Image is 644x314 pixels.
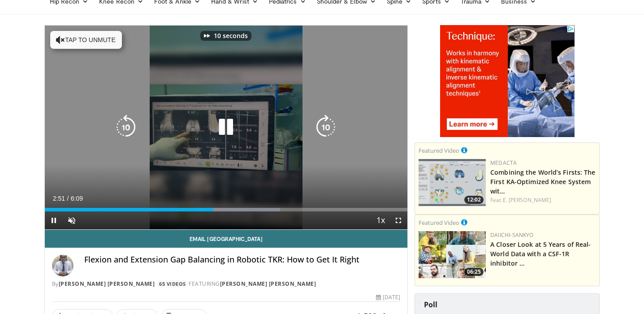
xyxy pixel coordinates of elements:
[52,255,73,276] img: Avatar
[52,280,401,288] div: By FEATURING
[53,195,65,202] span: 2:51
[45,208,408,211] div: Progress Bar
[50,31,122,49] button: Tap to unmute
[156,280,189,288] a: 65 Videos
[67,195,69,202] span: /
[503,196,552,204] a: E. [PERSON_NAME]
[490,168,595,195] a: Combining the World’s Firsts: The First KA-Optimized Knee System wit…
[63,211,81,229] button: Unmute
[419,231,486,278] img: 93c22cae-14d1-47f0-9e4a-a244e824b022.png.150x105_q85_crop-smart_upscale.jpg
[45,26,408,230] video-js: Video Player
[419,159,486,206] a: 12:02
[464,196,484,204] span: 12:02
[440,25,575,137] iframe: Advertisement
[84,255,401,265] h4: Flexion and Extension Gap Balancing in Robotic TKR: How to Get It Right
[424,300,437,310] strong: Poll
[490,240,591,267] a: A Closer Look at 5 Years of Real-World Data with a CSF-1R inhibitor …
[376,293,400,301] div: [DATE]
[490,231,533,239] a: Daiichi-Sankyo
[220,280,316,288] a: [PERSON_NAME] [PERSON_NAME]
[419,219,459,227] small: Featured Video
[490,196,596,204] div: Feat.
[464,268,484,276] span: 06:25
[389,211,407,229] button: Fullscreen
[372,211,389,229] button: Playback Rate
[419,231,486,278] a: 06:25
[419,159,486,206] img: aaf1b7f9-f888-4d9f-a252-3ca059a0bd02.150x105_q85_crop-smart_upscale.jpg
[490,159,517,167] a: Medacta
[214,33,248,39] p: 10 seconds
[45,211,63,229] button: Pause
[71,195,83,202] span: 6:09
[419,146,459,155] small: Featured Video
[59,280,155,288] a: [PERSON_NAME] [PERSON_NAME]
[45,230,408,248] a: Email [GEOGRAPHIC_DATA]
